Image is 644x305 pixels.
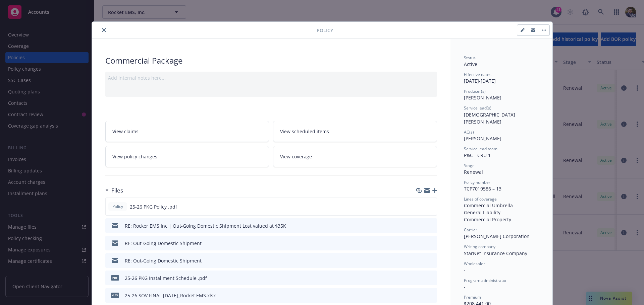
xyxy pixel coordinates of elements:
[125,222,286,229] div: RE: Rocker EMS Inc | Out-Going Domestic Shipment Lost valued at $35K
[111,293,119,298] span: xlsx
[464,216,539,223] div: Commercial Property
[464,179,490,185] span: Policy number
[464,105,491,111] span: Service lead(s)
[464,72,539,84] div: [DATE] - [DATE]
[464,169,483,175] span: Renewal
[428,222,434,229] button: preview file
[100,26,108,34] button: close
[125,275,207,282] div: 25-26 PKG Installment Schedule .pdf
[280,128,329,135] span: View scheduled items
[464,72,491,77] span: Effective dates
[112,128,139,135] span: View claims
[418,240,423,247] button: download file
[464,135,501,142] span: [PERSON_NAME]
[111,204,124,210] span: Policy
[111,275,119,280] span: pdf
[428,292,434,299] button: preview file
[125,257,202,264] div: RE: Out-Going Domestic Shipment
[273,121,437,142] a: View scheduled items
[464,129,474,135] span: AC(s)
[464,267,466,273] span: -
[464,88,486,94] span: Producer(s)
[105,121,269,142] a: View claims
[130,203,177,210] span: 25-26 PKG Policy .pdf
[464,185,501,192] span: TCP7019586 – 13
[464,227,477,233] span: Carrier
[280,153,312,160] span: View coverage
[464,233,530,239] span: [PERSON_NAME] Corporation
[464,55,476,61] span: Status
[464,163,475,168] span: Stage
[464,61,477,67] span: Active
[125,240,202,247] div: RE: Out-Going Domestic Shipment
[464,146,497,152] span: Service lead team
[464,278,507,283] span: Program administrator
[112,153,157,160] span: View policy changes
[418,222,423,229] button: download file
[418,275,423,282] button: download file
[273,146,437,167] a: View coverage
[464,284,466,290] span: -
[125,292,216,299] div: 25-26 SOV FINAL [DATE]_Rocket EMS.xlsx
[464,196,497,202] span: Lines of coverage
[464,202,539,209] div: Commercial Umbrella
[111,186,123,195] h3: Files
[464,152,491,158] span: P&C - CRU 1
[464,244,495,249] span: Writing company
[428,203,434,210] button: preview file
[464,250,527,256] span: StarNet Insurance Company
[464,111,515,125] span: [DEMOGRAPHIC_DATA][PERSON_NAME]
[105,186,123,195] div: Files
[418,292,423,299] button: download file
[428,240,434,247] button: preview file
[428,257,434,264] button: preview file
[464,261,485,266] span: Wholesaler
[105,55,437,66] div: Commercial Package
[317,27,333,34] span: Policy
[464,294,481,300] span: Premium
[464,94,501,101] span: [PERSON_NAME]
[428,275,434,282] button: preview file
[417,203,423,210] button: download file
[105,146,269,167] a: View policy changes
[108,74,434,81] div: Add internal notes here...
[418,257,423,264] button: download file
[464,209,539,216] div: General Liability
